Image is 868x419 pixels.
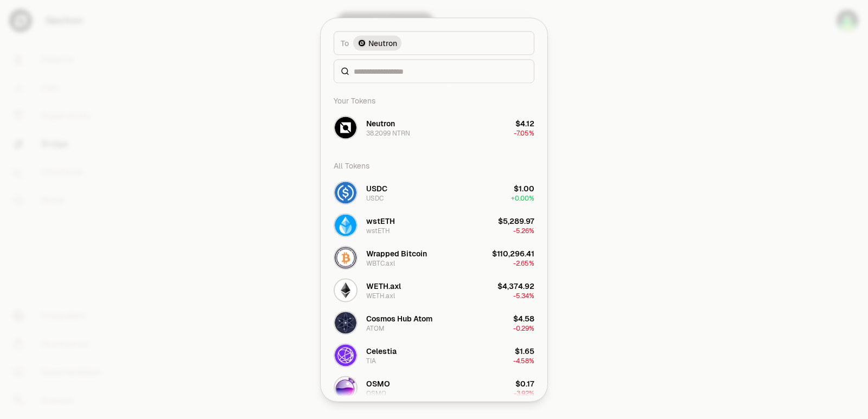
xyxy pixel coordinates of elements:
img: ATOM Logo [335,312,356,333]
button: ToNeutron LogoNeutron [334,31,534,55]
span: -5.34% [513,291,534,300]
button: USDC LogoUSDCUSDC$1.00+0.00% [327,176,541,209]
span: -3.92% [514,389,534,397]
img: TIA Logo [335,344,356,366]
img: WBTC.axl Logo [335,247,356,268]
div: USDC [366,183,387,194]
div: WETH.axl [366,291,395,300]
img: wstETH Logo [335,214,356,236]
span: -4.58% [513,356,534,365]
img: USDC Logo [335,182,356,203]
img: NTRN Logo [335,117,356,138]
span: + 0.00% [511,194,534,202]
span: Neutron [368,37,397,48]
div: All Tokens [327,154,541,176]
span: To [341,37,349,48]
span: -2.65% [513,259,534,267]
div: $4.12 [515,118,534,128]
div: $5,289.97 [498,215,534,226]
div: $4.58 [513,313,534,324]
div: TIA [366,356,376,365]
span: -7.05% [514,128,534,137]
div: $4,374.92 [497,280,534,291]
div: WBTC.axl [366,259,395,267]
div: Celestia [366,345,397,356]
img: WETH.axl Logo [335,279,356,301]
button: ATOM LogoCosmos Hub AtomATOM$4.58-0.29% [327,306,541,339]
span: -5.26% [513,226,534,235]
button: WBTC.axl LogoWrapped BitcoinWBTC.axl$110,296.41-2.65% [327,241,541,274]
div: Neutron [366,118,395,128]
div: 38.2099 NTRN [366,128,410,137]
div: $1.00 [514,183,534,194]
div: OSMO [366,389,386,397]
div: USDC [366,194,384,202]
button: OSMO LogoOSMOOSMO$0.17-3.92% [327,371,541,404]
div: Cosmos Hub Atom [366,313,432,324]
div: $0.17 [515,378,534,389]
img: OSMO Logo [335,377,356,398]
div: Wrapped Bitcoin [366,248,427,259]
button: NTRN LogoNeutron38.2099 NTRN$4.12-7.05% [327,111,541,144]
button: wstETH LogowstETHwstETH$5,289.97-5.26% [327,209,541,241]
button: TIA LogoCelestiaTIA$1.65-4.58% [327,339,541,371]
div: Your Tokens [327,89,541,111]
div: wstETH [366,226,390,235]
div: WETH.axl [366,280,401,291]
div: OSMO [366,378,390,389]
div: $1.65 [515,345,534,356]
div: wstETH [366,215,395,226]
div: ATOM [366,324,385,332]
img: Neutron Logo [359,40,365,46]
button: WETH.axl LogoWETH.axlWETH.axl$4,374.92-5.34% [327,274,541,306]
div: $110,296.41 [492,248,534,259]
span: -0.29% [513,324,534,332]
